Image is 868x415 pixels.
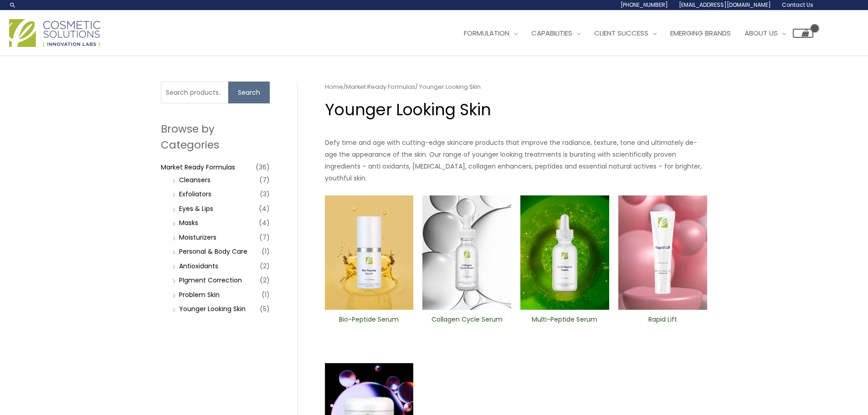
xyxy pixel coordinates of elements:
h2: Collagen Cycle Serum [430,315,503,333]
img: Cosmetic Solutions Logo [9,19,100,47]
span: Formulation [464,28,509,38]
a: Masks [179,218,198,227]
img: Bio-Peptide ​Serum [325,195,414,310]
a: Emerging Brands [663,20,738,47]
a: View Shopping Cart, empty [793,29,813,38]
a: Rapid Lift [626,315,699,336]
nav: Site Navigation [450,20,813,47]
span: (4) [259,202,270,215]
a: Capabilities [524,20,587,47]
a: Multi-Peptide Serum [528,315,601,336]
a: Eyes & Lips [179,204,213,213]
a: Cleansers [179,175,211,184]
h2: Multi-Peptide Serum [528,315,601,333]
a: Exfoliators [179,190,211,199]
a: Bio-Peptide ​Serum [332,315,406,336]
a: Market Ready Formulas [161,163,235,172]
h2: Bio-Peptide ​Serum [332,315,406,333]
h2: Rapid Lift [626,315,699,333]
span: (3) [260,188,270,200]
span: About Us [745,28,778,38]
span: Emerging Brands [670,28,731,38]
a: Moisturizers [179,233,216,242]
h1: Younger Looking Skin [325,98,707,121]
span: [PHONE_NUMBER] [621,1,668,9]
span: Client Success [594,28,648,38]
a: Collagen Cycle Serum [430,315,503,336]
a: Home [325,82,343,91]
a: Search icon link [9,1,16,9]
span: (36) [256,161,270,174]
span: Contact Us [782,1,813,9]
span: (1) [262,245,270,258]
span: [EMAIL_ADDRESS][DOMAIN_NAME] [679,1,771,9]
a: Younger Looking Skin [179,304,246,313]
a: Formulation [457,20,524,47]
span: (2) [260,274,270,287]
a: Problem Skin [179,290,220,299]
span: (7) [259,174,270,186]
p: Defy time and age with cutting-edge skincare products that improve the radiance, texture, tone an... [325,137,707,184]
h2: Browse by Categories [161,121,270,152]
img: Collagen Cycle Serum [422,195,511,310]
span: (1) [262,288,270,301]
a: Market Ready Formulas [346,82,415,91]
a: Personal & Body Care [179,247,247,256]
img: Multi-Peptide ​Serum [520,195,609,310]
span: Capabilities [531,28,572,38]
a: Client Success [587,20,663,47]
span: (2) [260,260,270,272]
a: About Us [738,20,793,47]
span: (4) [259,216,270,229]
button: Search [228,82,270,103]
img: Rapid Lift [618,195,707,310]
nav: Breadcrumb [325,82,707,92]
a: PIgment Correction [179,276,242,285]
span: (7) [259,231,270,244]
a: Antioxidants [179,261,218,271]
input: Search products… [161,82,228,103]
span: (5) [260,302,270,315]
